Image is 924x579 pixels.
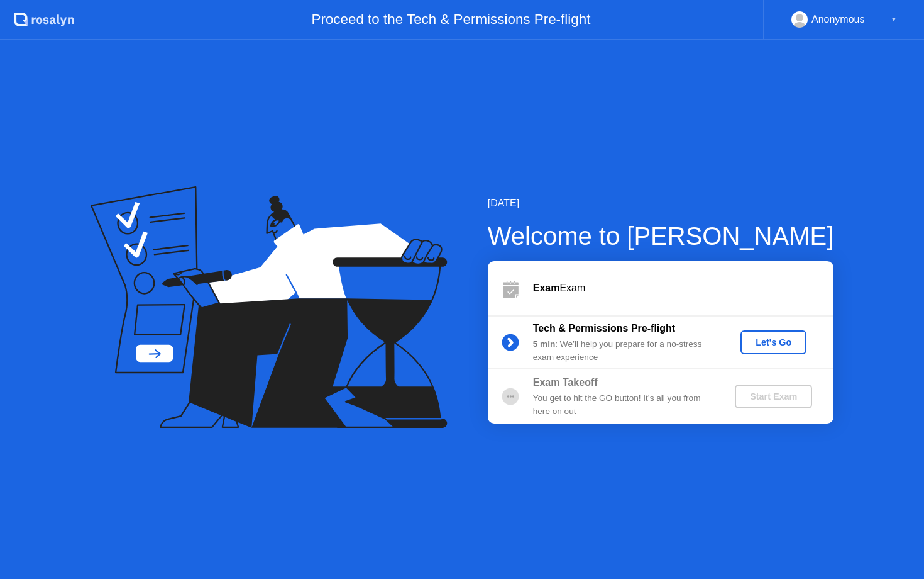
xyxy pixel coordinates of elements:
[533,392,714,418] div: You get to hit the GO button! It’s all you from here on out
[488,217,834,255] div: Welcome to [PERSON_NAME]
[533,323,675,334] b: Tech & Permissions Pre-flight
[811,11,865,28] div: Anonymous
[488,196,834,211] div: [DATE]
[740,391,807,402] div: Start Exam
[533,339,556,349] b: 5 min
[533,377,598,388] b: Exam Takeoff
[533,283,560,293] b: Exam
[891,11,897,28] div: ▼
[735,385,812,408] button: Start Exam
[740,330,806,354] button: Let's Go
[745,337,801,347] div: Let's Go
[533,281,833,296] div: Exam
[533,338,714,364] div: : We’ll help you prepare for a no-stress exam experience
